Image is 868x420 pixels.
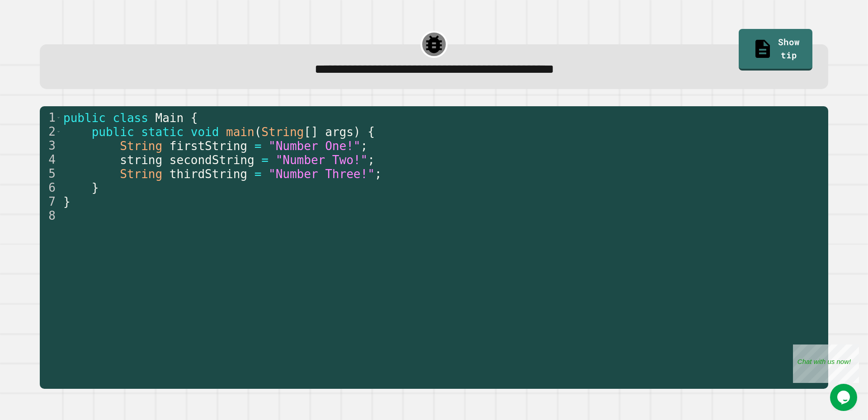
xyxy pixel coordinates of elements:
[793,344,859,383] iframe: chat widget
[120,167,162,181] span: String
[830,384,859,411] iframe: chat widget
[739,29,812,71] a: Show tip
[269,167,375,181] span: "Number Three!"
[169,139,247,153] span: firstString
[40,125,61,139] div: 2
[120,139,162,153] span: String
[254,139,261,153] span: =
[226,125,255,139] span: main
[40,139,61,153] div: 3
[113,111,148,125] span: class
[254,167,261,181] span: =
[261,125,304,139] span: String
[40,209,61,223] div: 8
[40,195,61,209] div: 7
[63,111,106,125] span: public
[155,111,184,125] span: Main
[269,139,361,153] span: "Number One!"
[190,125,219,139] span: void
[141,125,184,139] span: static
[169,153,254,167] span: secondString
[56,125,61,139] span: Toggle code folding, rows 2 through 6
[40,181,61,195] div: 6
[40,153,61,167] div: 4
[120,153,162,167] span: string
[325,125,354,139] span: args
[261,153,269,167] span: =
[275,153,368,167] span: "Number Two!"
[40,167,61,181] div: 5
[56,111,61,125] span: Toggle code folding, rows 1 through 7
[91,125,134,139] span: public
[40,111,61,125] div: 1
[169,167,247,181] span: thirdString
